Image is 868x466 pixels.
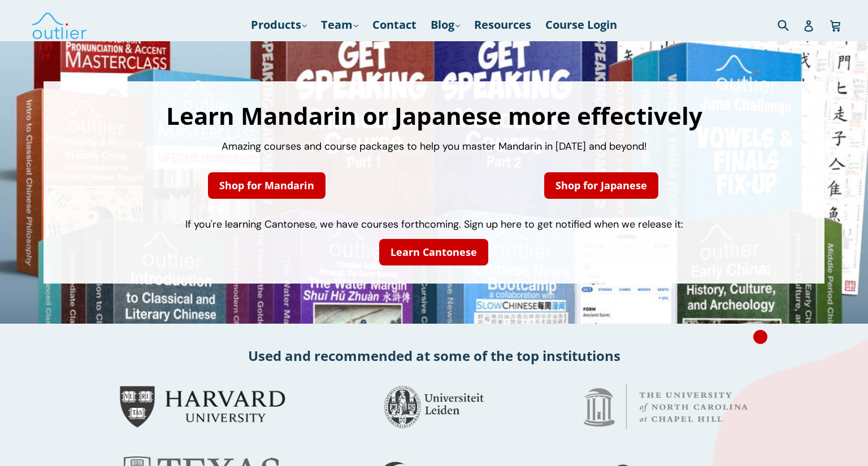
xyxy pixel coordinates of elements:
a: Products [245,15,313,35]
a: Blog [425,15,466,35]
input: Search [775,13,806,36]
img: Outlier Linguistics [31,8,88,41]
a: Team [315,15,364,35]
a: Resources [468,15,537,35]
a: Course Login [540,15,623,35]
span: Amazing courses and course packages to help you master Mandarin in [DATE] and beyond! [222,140,647,153]
a: Shop for Mandarin [208,172,325,199]
a: Learn Cantonese [379,239,488,265]
a: Contact [367,15,422,35]
a: Shop for Japanese [544,172,658,199]
span: If you're learning Cantonese, we have courses forthcoming. Sign up here to get notified when we r... [185,217,683,231]
h1: Learn Mandarin or Japanese more effectively [55,104,813,128]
